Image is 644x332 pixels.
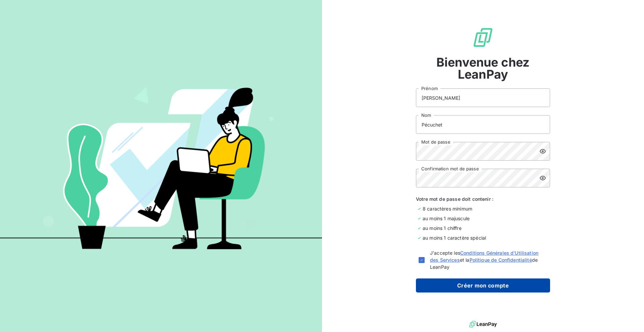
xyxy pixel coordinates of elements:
[470,257,532,263] a: Politique de Confidentialité
[423,205,472,212] span: 8 caractères minimum
[416,56,550,80] span: Bienvenue chez LeanPay
[423,234,486,241] span: au moins 1 caractère spécial
[423,215,470,222] span: au moins 1 majuscule
[416,115,550,134] input: placeholder
[416,88,550,107] input: placeholder
[430,249,547,270] span: J'accepte les et la de LeanPay
[430,250,538,263] a: Conditions Générales d'Utilisation des Services
[416,195,550,202] span: Votre mot de passe doit contenir :
[416,278,550,293] button: Créer mon compte
[469,319,497,329] img: logo
[472,27,494,48] img: logo sigle
[423,225,462,232] span: au moins 1 chiffre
